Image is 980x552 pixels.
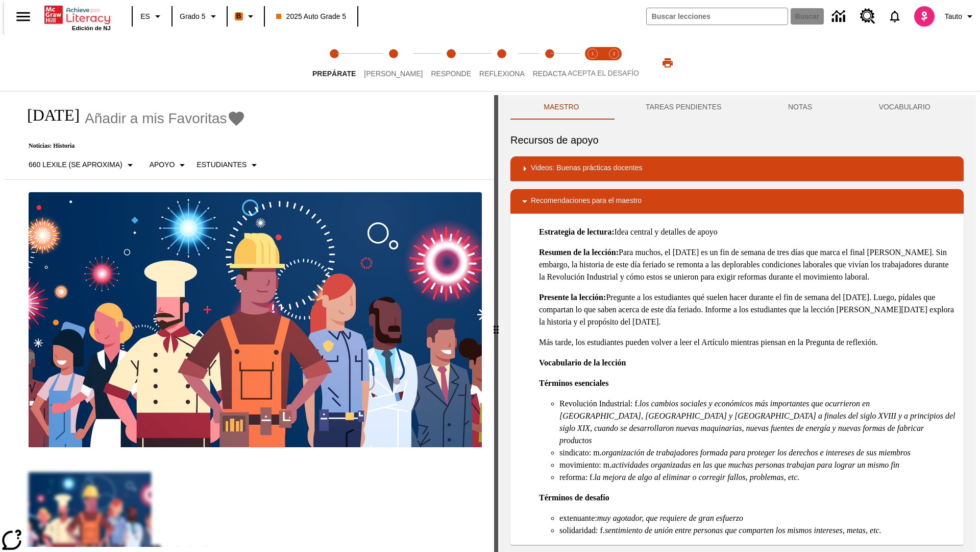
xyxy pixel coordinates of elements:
span: Grado 5 [180,11,206,22]
p: Videos: Buenas prácticas docentes [531,163,642,175]
button: Escoja un nuevo avatar [908,3,941,30]
h1: [DATE] [16,106,80,125]
em: actividades organizadas en las que muchas personas trabajan para lograr un mismo fin [611,461,899,469]
span: Prepárate [312,70,356,78]
button: NOTAS [755,95,846,120]
span: B [236,10,241,22]
button: Boost El color de la clase es anaranjado. Cambiar el color de la clase. [231,7,261,26]
strong: Términos de desafío [539,493,609,502]
p: Para muchos, el [DATE] es un fin de semana de tres días que marca el final [PERSON_NAME]. Sin emb... [539,246,955,283]
div: Portada [44,4,111,31]
div: Pulsa la tecla de intro o la barra espaciadora y luego presiona las flechas de derecha e izquierd... [494,95,498,552]
button: Tipo de apoyo, Apoyo [145,156,193,174]
em: sentimiento de unión entre personas que comparten los mismos intereses, metas, etc. [605,526,881,535]
button: Seleccione Lexile, 660 Lexile (Se aproxima) [24,156,140,174]
span: Edición de NJ [72,25,111,31]
li: reforma: f. [559,471,955,484]
div: Instructional Panel Tabs [510,95,964,120]
button: Prepárate step 1 of 5 [304,35,364,91]
button: Lee step 2 of 5 [356,35,431,91]
strong: Vocabulario de la lección [539,358,626,367]
div: reading [4,95,494,547]
a: Centro de información [826,3,854,31]
p: Estudiantes [197,159,247,170]
p: Más tarde, los estudiantes pueden volver a leer el Artículo mientras piensan en la Pregunta de re... [539,336,955,349]
a: Centro de recursos, Se abrirá en una pestaña nueva. [854,3,881,30]
p: Recomendaciones para el maestro [531,195,642,208]
em: muy agotador, que requiere de gran esfuerzo [597,514,743,522]
div: Videos: Buenas prácticas docentes [510,156,964,181]
span: Reflexiona [479,70,525,78]
text: 1 [591,51,594,56]
button: Imprimir [651,54,684,72]
h6: Recursos de apoyo [510,132,964,148]
em: organización de trabajadores formada para proteger los derechos e intereses de sus miembros [602,448,911,457]
span: Tauto [945,11,962,22]
strong: Resumen de la lección: [539,248,619,257]
p: 660 Lexile (Se aproxima) [29,159,122,170]
p: Pregunte a los estudiantes qué suelen hacer durante el fin de semana del [DATE]. Luego, pídales q... [539,291,955,328]
strong: Términos esenciales [539,379,608,387]
em: los cambios sociales y económicos más importantes que ocurrieron en [GEOGRAPHIC_DATA], [GEOGRAPHI... [559,399,955,445]
button: Acepta el desafío contesta step 2 of 2 [599,35,629,91]
img: avatar image [914,6,935,27]
button: Reflexiona step 4 of 5 [471,35,533,91]
button: Lenguaje: ES, Selecciona un idioma [136,7,168,26]
button: Acepta el desafío lee step 1 of 2 [578,35,607,91]
button: Perfil/Configuración [941,7,980,26]
li: solidaridad: f. [559,524,955,537]
span: ES [140,11,150,22]
span: Redacta [533,70,567,78]
span: Añadir a mis Favoritas [85,110,227,127]
span: ACEPTA EL DESAFÍO [568,69,639,77]
img: una pancarta con fondo azul muestra la ilustración de una fila de diferentes hombres y mujeres co... [29,192,482,448]
li: Revolución Industrial: f. [559,398,955,447]
strong: Presente la lección: [539,293,606,302]
span: Responde [431,70,471,78]
text: 2 [612,51,615,56]
li: extenuante: [559,512,955,524]
button: Redacta step 5 of 5 [525,35,575,91]
em: la mejora de algo al eliminar o corregir fallos, problemas, etc. [594,473,799,481]
span: [PERSON_NAME] [364,70,423,78]
button: Añadir a mis Favoritas - Día del Trabajo [85,109,246,127]
input: Buscar campo [647,8,788,25]
button: Seleccionar estudiante [192,156,264,174]
a: Notificaciones [881,3,908,30]
button: Maestro [510,95,612,120]
p: Apoyo [150,159,175,170]
button: Abrir el menú lateral [8,2,38,32]
strong: Estrategia de lectura: [539,227,615,236]
button: TAREAS PENDIENTES [612,95,755,120]
p: Noticias: Historia [16,142,264,150]
button: Grado: Grado 5, Elige un grado [176,7,224,26]
div: activity [498,95,976,552]
span: 2025 Auto Grade 5 [276,11,347,22]
p: Idea central y detalles de apoyo [539,226,955,238]
button: VOCABULARIO [845,95,964,120]
li: sindicato: m. [559,447,955,459]
li: movimiento: m. [559,459,955,471]
button: Responde step 3 of 5 [423,35,479,91]
div: Recomendaciones para el maestro [510,189,964,214]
